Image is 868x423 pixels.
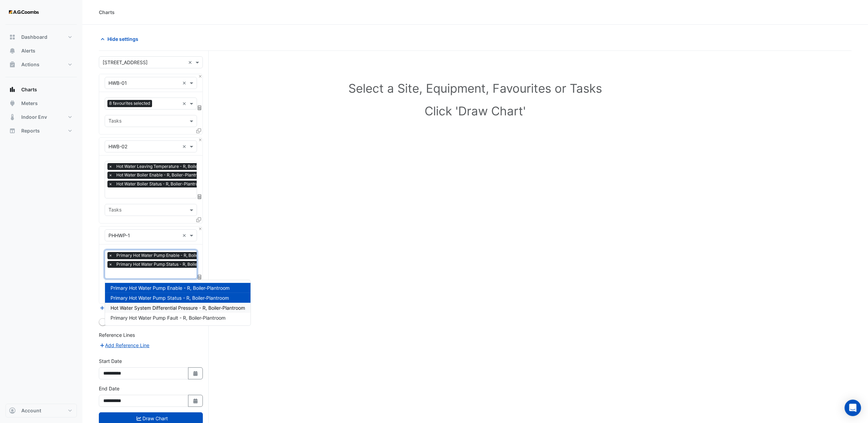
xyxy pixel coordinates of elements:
[197,274,203,280] span: Choose Function
[196,217,201,222] span: Clone Favourites and Tasks from this Equipment to other Equipment
[21,127,40,134] span: Reports
[114,104,836,118] h1: Click 'Draw Chart'
[196,128,201,134] span: Clone Favourites and Tasks from this Equipment to other Equipment
[99,9,115,16] div: Charts
[111,295,229,301] span: Primary Hot Water Pump Status - R, Boiler-Plantroom
[107,117,121,126] div: Tasks
[198,227,202,231] button: Close
[21,86,37,93] span: Charts
[193,370,199,376] fa-icon: Select Date
[111,315,225,321] span: Primary Hot Water Pump Fault - R, Boiler-Plantroom
[107,172,114,179] span: ×
[21,100,38,107] span: Meters
[197,194,203,199] span: Choose Function
[188,59,194,66] span: Clear
[9,34,16,41] app-icon: Dashboard
[114,81,836,95] h1: Select a Site, Equipment, Favourites or Tasks
[111,285,230,291] span: Primary Hot Water Pump Enable - R, Boiler-Plantroom
[107,100,152,107] span: 8 favourites selected
[5,124,77,138] button: Reports
[5,44,77,58] button: Alerts
[107,163,114,170] span: ×
[5,96,77,110] button: Meters
[182,232,188,239] span: Clear
[9,114,16,121] app-icon: Indoor Env
[5,83,77,96] button: Charts
[5,404,77,418] button: Account
[9,100,16,107] app-icon: Meters
[193,398,199,404] fa-icon: Select Date
[115,181,206,187] span: Hot Water Boiler Status - R, Boiler-Plantroom
[111,305,245,311] span: Hot Water System Differential Pressure - R, Boiler-Plantroom
[107,206,121,215] div: Tasks
[99,385,119,392] label: End Date
[9,86,16,93] app-icon: Charts
[21,114,47,121] span: Indoor Env
[9,61,16,68] app-icon: Actions
[8,5,39,19] img: Company Logo
[198,138,202,142] button: Close
[9,47,16,54] app-icon: Alerts
[99,304,140,312] button: Add Equipment
[5,30,77,44] button: Dashboard
[21,61,39,68] span: Actions
[115,252,224,259] span: Primary Hot Water Pump Enable - R, Boiler-Plantroom
[21,47,35,54] span: Alerts
[99,357,122,365] label: Start Date
[5,110,77,124] button: Indoor Env
[107,181,114,187] span: ×
[21,34,47,41] span: Dashboard
[9,127,16,134] app-icon: Reports
[107,261,114,268] span: ×
[182,100,188,107] span: Clear
[182,143,188,150] span: Clear
[5,58,77,71] button: Actions
[99,341,150,349] button: Add Reference Line
[115,172,207,179] span: Hot Water Boiler Enable - R, Boiler-Plantroom
[845,400,861,416] div: Open Intercom Messenger
[107,252,114,259] span: ×
[105,280,251,326] ng-dropdown-panel: Options list
[182,79,188,87] span: Clear
[115,163,223,170] span: Hot Water Leaving Temperature - R, Boiler-Plantroom
[21,407,41,414] span: Account
[198,74,202,79] button: Close
[197,105,203,111] span: Choose Function
[115,261,223,268] span: Primary Hot Water Pump Status - R, Boiler-Plantroom
[99,331,135,339] label: Reference Lines
[99,33,143,45] button: Hide settings
[107,35,138,43] span: Hide settings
